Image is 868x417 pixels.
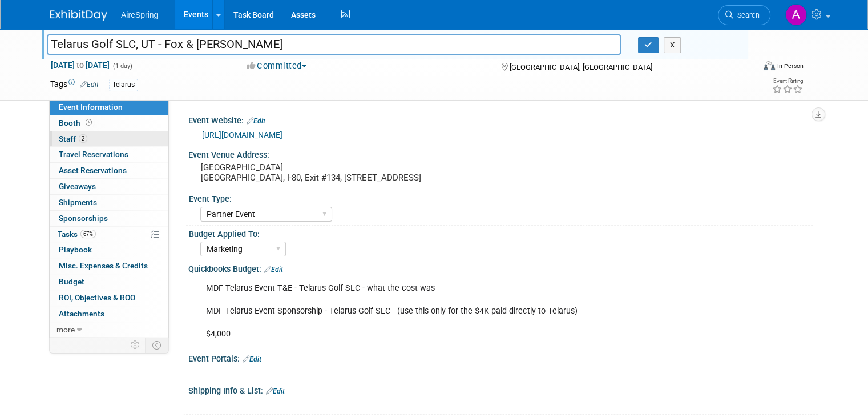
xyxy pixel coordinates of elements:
span: Sponsorships [59,214,108,223]
a: Edit [266,387,285,395]
div: Budget Applied To: [189,226,813,240]
td: Toggle Event Tabs [146,338,169,352]
span: Shipments [59,198,97,207]
span: Budget [59,277,84,286]
div: Event Format [692,59,804,77]
div: Event Website: [188,112,818,127]
a: ROI, Objectives & ROO [50,290,168,306]
a: Staff2 [50,131,168,147]
span: Staff [59,134,87,143]
a: Edit [247,117,265,125]
a: Travel Reservations [50,147,168,162]
a: Edit [264,266,283,274]
span: Misc. Expenses & Credits [59,261,148,270]
img: ExhibitDay [50,10,107,21]
span: Travel Reservations [59,150,128,159]
span: [DATE] [DATE] [50,60,110,70]
span: AireSpring [121,10,158,19]
span: 67% [80,230,96,238]
a: Misc. Expenses & Credits [50,258,168,274]
span: (1 day) [112,62,132,70]
span: more [56,325,75,334]
span: to [75,61,86,70]
a: Booth [50,115,168,131]
div: In-Person [777,62,804,70]
a: Giveaways [50,179,168,194]
img: Angie Handal [785,4,807,26]
img: Format-Inperson.png [764,61,775,70]
a: Shipments [50,195,168,210]
span: Attachments [59,309,104,318]
span: [GEOGRAPHIC_DATA], [GEOGRAPHIC_DATA] [510,63,652,71]
span: Playbook [59,245,92,254]
div: Event Type: [189,190,813,205]
div: Event Venue Address: [188,146,818,161]
span: Booth not reserved yet [83,118,94,127]
span: Search [733,11,760,19]
a: Asset Reservations [50,163,168,178]
div: Telarus [109,79,138,91]
span: Event Information [59,102,123,111]
div: Shipping Info & List: [188,382,818,397]
span: Tasks [58,230,96,239]
a: Edit [80,81,99,89]
a: Playbook [50,242,168,258]
a: Tasks67% [50,227,168,242]
a: Event Information [50,99,168,115]
div: Quickbooks Budget: [188,260,818,275]
td: Personalize Event Tab Strip [126,338,146,352]
button: Committed [243,60,311,72]
div: Event Portals: [188,350,818,365]
span: Booth [59,118,94,127]
a: Attachments [50,306,168,322]
td: Tags [50,78,99,91]
span: Giveaways [59,182,96,191]
div: Event Rating [772,78,803,84]
span: Asset Reservations [59,166,127,175]
button: X [664,37,681,53]
a: more [50,322,168,338]
a: Search [718,5,770,25]
span: ROI, Objectives & ROO [59,293,135,302]
a: Edit [243,355,261,363]
div: MDF Telarus Event T&E - Telarus Golf SLC - what the cost was MDF Telarus Event Sponsorship - Tela... [198,277,696,346]
span: 2 [79,134,87,143]
pre: [GEOGRAPHIC_DATA] [GEOGRAPHIC_DATA], I-80, Exit #134, [STREET_ADDRESS] [201,162,438,183]
a: Budget [50,274,168,290]
a: [URL][DOMAIN_NAME] [202,130,282,139]
a: Sponsorships [50,211,168,226]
